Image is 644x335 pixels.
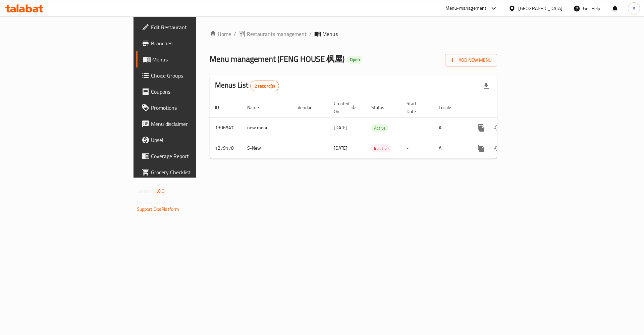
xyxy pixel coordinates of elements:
[518,5,562,12] div: [GEOGRAPHIC_DATA]
[433,138,468,158] td: All
[151,23,236,31] span: Edit Restaurant
[136,19,241,35] a: Edit Restaurant
[489,120,505,136] button: Change Status
[136,35,241,51] a: Branches
[334,144,347,152] span: [DATE]
[439,103,460,111] span: Locale
[450,56,492,64] span: Add New Menu
[468,97,543,118] th: Actions
[151,71,236,80] span: Choice Groups
[136,51,241,67] a: Menus
[137,198,168,207] span: Get support on:
[371,124,388,132] div: Active
[136,67,241,84] a: Choice Groups
[136,148,241,164] a: Coverage Report
[136,132,241,148] a: Upsell
[433,117,468,138] td: All
[347,57,363,62] span: Open
[247,30,307,38] span: Restaurants management
[152,55,236,63] span: Menus
[401,138,433,158] td: -
[473,120,489,136] button: more
[137,205,179,213] a: Support.OpsPlatform
[210,97,543,159] table: enhanced table
[371,103,393,111] span: Status
[136,100,241,116] a: Promotions
[151,120,236,128] span: Menu disclaimer
[407,99,425,115] span: Start Date
[251,83,279,89] span: 2 record(s)
[247,103,268,111] span: Name
[137,187,153,195] span: Version:
[489,140,505,156] button: Change Status
[334,123,347,132] span: [DATE]
[371,145,391,152] span: Inactive
[136,164,241,180] a: Grocery Checklist
[371,124,388,132] span: Active
[242,117,292,138] td: new menu -
[215,80,279,91] h2: Menus List
[215,103,228,111] span: ID
[210,51,344,66] span: Menu management ( FENG HOUSE 枫屋 )
[154,187,165,195] span: 1.0.0
[473,140,489,156] button: more
[151,152,236,160] span: Coverage Report
[136,116,241,132] a: Menu disclaimer
[151,104,236,112] span: Promotions
[210,30,497,38] nav: breadcrumb
[445,4,487,12] div: Menu-management
[242,138,292,158] td: S-New
[401,117,433,138] td: -
[445,54,497,66] button: Add New Menu
[347,56,363,64] div: Open
[298,103,320,111] span: Vendor
[322,30,338,38] span: Menus
[136,84,241,100] a: Coupons
[334,99,358,115] span: Created On
[478,78,494,94] div: Export file
[151,136,236,144] span: Upsell
[239,30,307,38] a: Restaurants management
[151,88,236,96] span: Coupons
[371,144,391,152] div: Inactive
[309,30,312,38] li: /
[633,5,635,12] span: A
[151,168,236,176] span: Grocery Checklist
[250,81,279,91] div: Total records count
[151,39,236,47] span: Branches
